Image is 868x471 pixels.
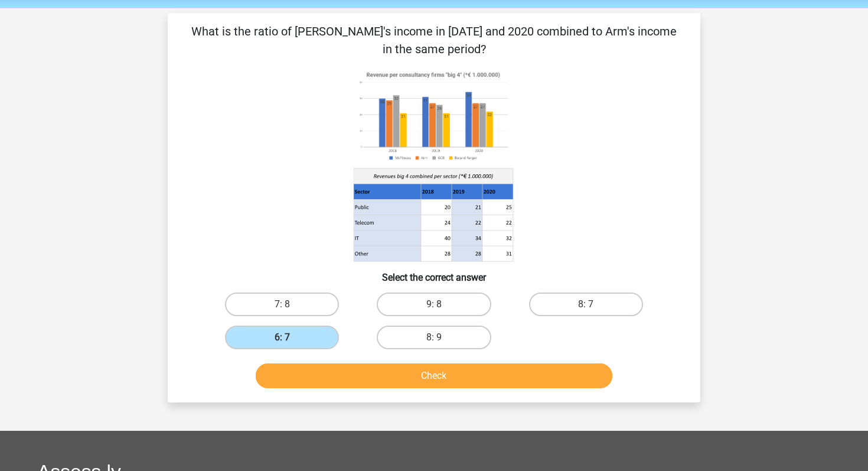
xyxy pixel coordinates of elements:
[377,293,491,316] label: 9: 8
[225,326,339,349] label: 6: 7
[529,293,643,316] label: 8: 7
[377,326,491,349] label: 8: 9
[187,262,681,283] h6: Select the correct answer
[225,293,339,316] label: 7: 8
[187,22,681,58] p: What is the ratio of [PERSON_NAME]'s income in [DATE] and 2020 combined to Arm's income in the sa...
[256,363,613,388] button: Check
